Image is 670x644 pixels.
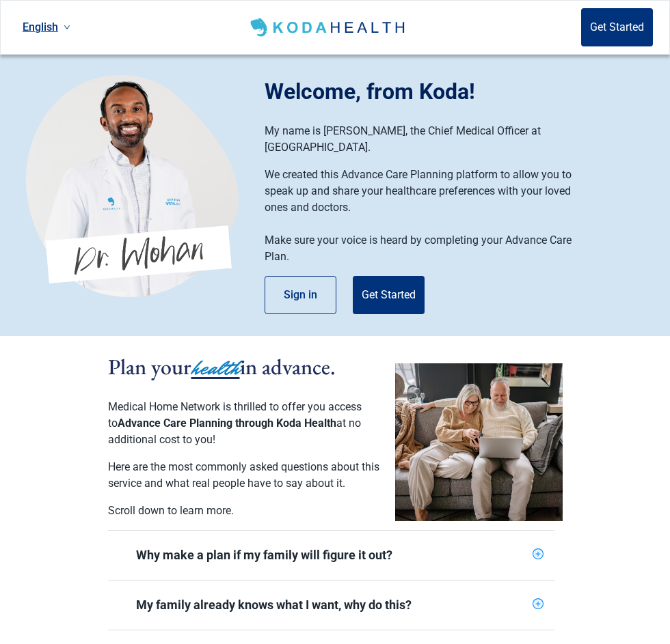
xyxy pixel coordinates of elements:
span: Plan your [108,352,191,381]
img: Couple planning their healthcare together [395,363,563,521]
img: Koda Health [26,74,239,297]
p: Here are the most commonly asked questions about this service and what real people have to say ab... [108,459,381,492]
button: Get Started [353,276,425,314]
span: plus-circle [533,548,544,559]
a: Current language: English [17,16,76,38]
p: We created this Advance Care Planning platform to allow you to speak up and share your healthcare... [265,167,589,216]
p: My name is [PERSON_NAME], the Chief Medical Officer at [GEOGRAPHIC_DATA]. [265,123,589,156]
span: health [191,353,240,383]
span: Advance Care Planning through Koda Health [118,417,336,430]
div: My family already knows what I want, why do this? [108,580,554,630]
p: Scroll down to learn more. [108,503,381,519]
p: Make sure your voice is heard by completing your Advance Care Plan. [265,232,589,265]
button: Get Started [581,8,653,46]
span: plus-circle [533,598,544,609]
div: Why make a plan if my family will figure it out? [108,531,554,580]
button: Sign in [265,276,336,314]
h1: Welcome, from Koda! [265,75,603,108]
div: Why make a plan if my family will figure it out? [136,547,527,563]
span: in advance. [240,352,336,381]
span: down [64,24,70,31]
div: My family already knows what I want, why do this? [136,597,527,613]
img: Koda Health [247,16,410,38]
span: Medical Home Network is thrilled to offer you access to [108,400,362,430]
